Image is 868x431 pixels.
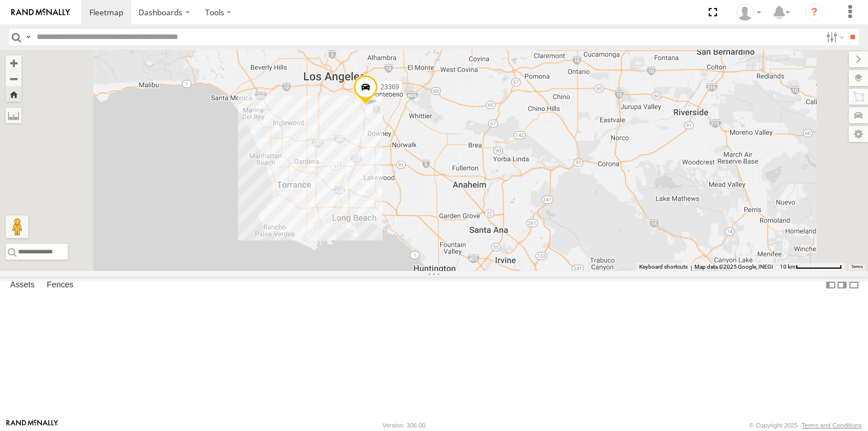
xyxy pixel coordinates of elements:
[776,263,845,271] button: Map Scale: 10 km per 78 pixels
[5,277,40,293] label: Assets
[695,264,773,270] span: Map data ©2025 Google, INEGI
[851,265,863,269] a: Terms (opens in new tab)
[849,126,868,142] label: Map Settings
[836,277,848,293] label: Dock Summary Table to the Right
[805,3,823,21] i: ?
[41,277,79,293] label: Fences
[380,83,399,91] span: 23369
[749,422,862,429] div: © Copyright 2025 -
[6,215,28,238] button: Drag Pegman onto the map to open Street View
[6,71,21,87] button: Zoom out
[6,420,58,431] a: Visit our Website
[6,55,21,71] button: Zoom in
[639,263,688,271] button: Keyboard shortcuts
[732,4,765,21] div: Sardor Khadjimedov
[822,29,846,45] label: Search Filter Options
[848,277,860,293] label: Hide Summary Table
[802,422,862,429] a: Terms and Conditions
[825,277,836,293] label: Dock Summary Table to the Left
[383,422,426,429] div: Version: 306.00
[11,8,70,16] img: rand-logo.svg
[6,107,21,123] label: Measure
[24,29,33,45] label: Search Query
[780,264,796,270] span: 10 km
[6,87,21,102] button: Zoom Home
